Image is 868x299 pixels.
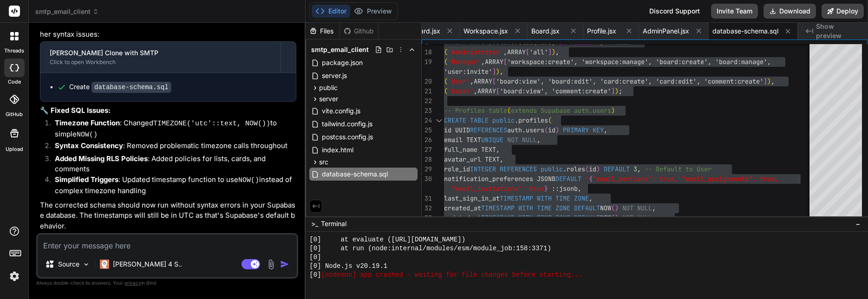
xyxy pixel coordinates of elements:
span: ARRAY [507,48,526,56]
span: ) [611,106,615,115]
div: 29 [422,164,432,174]
span: extends Supabase auth.users [511,106,611,115]
span: public [492,116,515,124]
span: dit', 'comment:create' [682,77,764,85]
div: Github [340,26,378,36]
li: : Added policies for lists, cards, and comments [47,154,296,175]
span: "email_mentions": true, "email_assignments": true, [593,175,778,183]
span: , [474,87,477,95]
div: 23 [422,106,432,116]
span: ( [507,106,511,115]
img: attachment [266,259,276,270]
span: ( [444,48,448,56]
span: } [544,184,548,193]
span: NOT [622,214,633,222]
span: Board.jsx [531,26,560,36]
span: − [855,219,861,228]
div: 20 [422,77,432,86]
span: NULL [522,136,537,144]
span: DEFAULT [574,214,600,222]
span: , [637,165,641,173]
span: updated_at [444,214,481,222]
span: , [578,184,581,193]
span: INTEGER [470,165,496,173]
span: WITH [518,214,533,222]
p: Source [58,260,79,269]
span: , [500,67,503,76]
span: ( [585,165,589,173]
span: vite.config.js [321,105,361,117]
span: profiles [518,116,548,124]
span: . [522,126,526,134]
div: Discord Support [644,4,705,19]
span: Workspace.jsx [463,26,508,36]
span: id UUID [444,126,470,134]
span: smtp_email_client [311,45,369,54]
button: Invite Team [711,4,758,19]
span: 'Manager' [448,58,481,66]
div: 31 [422,194,432,203]
span: WITH [537,194,552,202]
p: The corrected schema should now run without syntax errors in your Supabase database. The timestam... [40,200,296,232]
span: [0] [309,271,321,279]
span: -- Profiles table [444,106,507,115]
span: { [589,175,593,183]
span: ] [611,87,615,95]
span: , [604,126,607,134]
span: database-schema.sql [712,26,778,36]
span: auth [507,126,522,134]
button: Download [764,4,816,19]
span: last_sign_in_at [444,194,500,202]
div: Files [306,26,339,36]
span: . [515,116,518,124]
div: 30 [422,174,432,184]
span: 'workspace:create', 'workspace:manage', 'board:cre [507,58,693,66]
strong: Simplified Triggers [55,175,118,184]
span: ) [552,48,555,56]
span: index.html [321,144,354,156]
div: Click to collapse the range. [433,116,445,125]
div: 19 [422,57,432,67]
span: [0] [309,253,321,262]
span: ( [548,116,552,124]
span: ; [619,87,622,95]
span: public [319,83,338,92]
code: TIMEZONE('utc'::text, NOW()) [153,120,270,128]
span: TIME [537,204,552,212]
span: server.js [321,70,348,81]
span: Profile.jsx [587,26,616,36]
span: , [537,136,541,144]
img: Claude 4 Sonnet [100,260,109,269]
span: ate', 'board:manage', [693,58,771,66]
span: PRIMARY [563,126,589,134]
li: : Updated timestamp function to use instead of complex timezone handling [47,175,296,196]
span: ] [764,77,767,85]
span: TIMESTAMP [481,204,515,212]
span: ) [615,214,619,222]
span: roles [567,165,585,173]
div: 25 [422,125,432,135]
span: NOT [622,204,633,212]
span: notification_preferences JSONB [444,175,555,183]
span: , [470,77,474,85]
span: REFERENCES [470,126,507,134]
span: ) [555,126,559,134]
span: , [500,155,503,163]
button: − [854,216,862,231]
span: ] [548,48,552,56]
button: [PERSON_NAME] Clone with SMTPClick to open Workbench [40,42,281,72]
div: 21 [422,86,432,96]
span: 'user:invite' [444,67,492,76]
span: , [589,194,593,202]
button: Deploy [822,4,864,19]
span: ( [444,58,448,66]
span: ) [596,165,600,173]
span: ) [767,77,771,85]
span: 'board:view', 'board:edit', 'card:create', 'card:e [496,77,682,85]
span: users [526,126,544,134]
label: threads [4,47,24,55]
button: Editor [312,5,350,18]
span: ZONE [555,214,570,222]
span: KEY [593,126,604,134]
span: 'Administrator' [448,48,503,56]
